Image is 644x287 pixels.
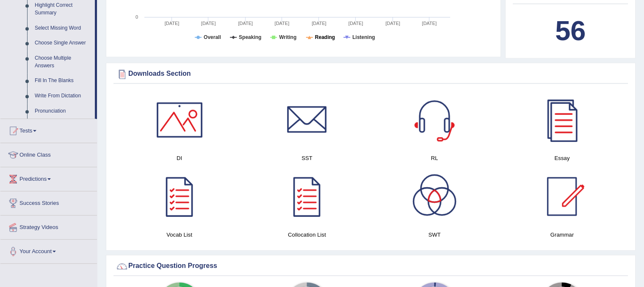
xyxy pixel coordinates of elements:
tspan: Reading [315,34,335,40]
a: Select Missing Word [31,21,95,36]
a: Fill In The Blanks [31,73,95,88]
a: Pronunciation [31,104,95,119]
div: Practice Question Progress [116,260,626,273]
tspan: [DATE] [275,21,290,26]
h4: RL [375,154,494,163]
h4: Vocab List [120,230,239,239]
h4: SST [247,154,366,163]
h4: DI [120,154,239,163]
tspan: [DATE] [385,21,400,26]
tspan: [DATE] [422,21,437,26]
h4: SWT [375,230,494,239]
a: Success Stories [0,191,97,212]
tspan: Writing [279,34,296,40]
b: 56 [555,15,586,46]
tspan: [DATE] [238,21,253,26]
tspan: [DATE] [201,21,216,26]
tspan: Speaking [239,34,261,40]
a: Predictions [0,167,97,188]
tspan: [DATE] [348,21,363,26]
tspan: [DATE] [312,21,326,26]
a: Choose Single Answer [31,36,95,51]
a: Online Class [0,143,97,164]
h4: Grammar [503,230,622,239]
a: Tests [0,119,97,140]
h4: Collocation List [247,230,366,239]
text: 0 [135,14,138,19]
div: Downloads Section [116,68,626,80]
tspan: Overall [204,34,221,40]
a: Your Account [0,240,97,261]
tspan: Listening [352,34,375,40]
h4: Essay [503,154,622,163]
a: Choose Multiple Answers [31,51,95,73]
tspan: [DATE] [165,21,180,26]
a: Strategy Videos [0,215,97,237]
a: Write From Dictation [31,88,95,104]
